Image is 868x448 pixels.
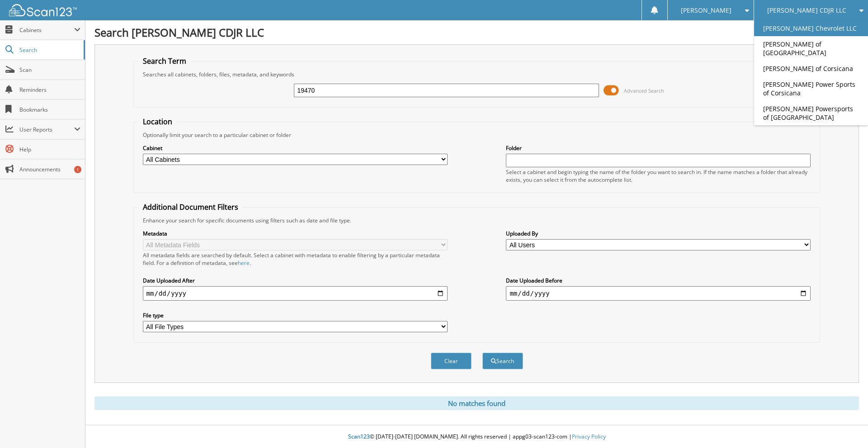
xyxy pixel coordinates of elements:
span: [PERSON_NAME] CDJR LLC [767,8,846,13]
span: Scan123 [348,433,370,440]
div: All metadata fields are searched by default. Select a cabinet with metadata to enable filtering b... [143,251,448,267]
label: Uploaded By [506,230,811,237]
input: start [143,286,448,301]
a: [PERSON_NAME] of Corsicana [754,61,868,76]
a: [PERSON_NAME] Powersports of [GEOGRAPHIC_DATA] [754,101,868,125]
label: Date Uploaded Before [506,277,811,284]
img: scan123-logo-white.svg [9,4,77,16]
a: [PERSON_NAME] Chevrolet LLC [754,20,868,36]
a: [PERSON_NAME] of [GEOGRAPHIC_DATA] [754,36,868,61]
a: here [238,259,250,267]
legend: Location [138,117,177,127]
label: Metadata [143,230,448,237]
div: © [DATE]-[DATE] [DOMAIN_NAME]. All rights reserved | appg03-scan123-com | [85,426,868,448]
legend: Search Term [138,56,191,66]
button: Clear [431,353,472,369]
span: Bookmarks [19,106,80,113]
button: Search [482,353,523,369]
div: Searches all cabinets, folders, files, metadata, and keywords [138,71,816,78]
span: Scan [19,66,80,74]
div: Optionally limit your search to a particular cabinet or folder [138,131,816,139]
span: Search [19,46,79,54]
div: Select a cabinet and begin typing the name of the folder you want to search in. If the name match... [506,168,811,184]
div: No matches found [94,396,859,410]
label: Date Uploaded After [143,277,448,284]
label: Cabinet [143,144,448,152]
label: File type [143,311,448,319]
span: [PERSON_NAME] [681,8,731,13]
input: end [506,286,811,301]
div: 1 [74,166,81,173]
legend: Additional Document Filters [138,202,243,212]
a: [PERSON_NAME] Power Sports of Corsicana [754,76,868,101]
span: Help [19,146,80,153]
label: Folder [506,144,811,152]
a: Privacy Policy [572,433,606,440]
h1: Search [PERSON_NAME] CDJR LLC [94,25,859,40]
span: Announcements [19,165,80,173]
div: Enhance your search for specific documents using filters such as date and file type. [138,217,816,224]
span: Cabinets [19,26,74,34]
span: Advanced Search [624,87,664,94]
span: User Reports [19,126,74,133]
span: Reminders [19,86,80,94]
